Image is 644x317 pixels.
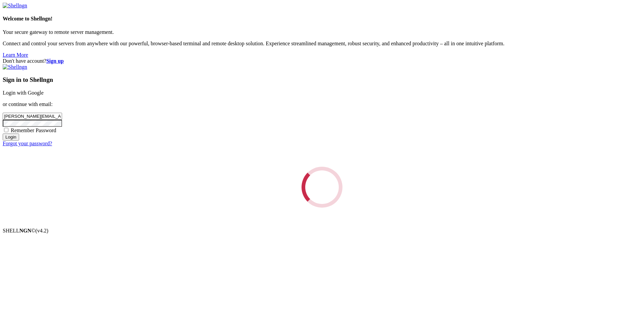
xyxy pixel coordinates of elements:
p: Connect and control your servers from anywhere with our powerful, browser-based terminal and remo... [3,41,641,47]
b: NGN [19,228,32,233]
div: Loading... [299,164,345,210]
p: or continue with email: [3,101,641,107]
input: Login [3,134,19,141]
h4: Welcome to Shellngn! [3,16,641,22]
span: SHELL © [3,228,48,233]
span: 4.2.0 [36,228,49,233]
h3: Sign in to Shellngn [3,76,641,84]
img: Shellngn [3,3,27,9]
span: Remember Password [11,127,56,133]
a: Login with Google [3,90,44,96]
div: Don't have account? [3,58,641,64]
p: Your secure gateway to remote server management. [3,29,641,35]
input: Email address [3,113,62,120]
input: Remember Password [4,128,8,132]
a: Forgot your password? [3,141,52,146]
img: Shellngn [3,64,27,70]
a: Sign up [46,58,64,64]
a: Learn More [3,52,28,58]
